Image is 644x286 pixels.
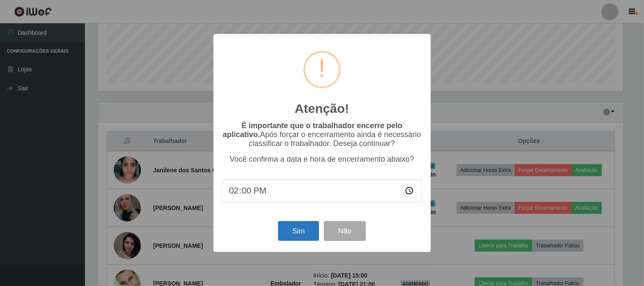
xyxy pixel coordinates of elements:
[278,221,319,241] button: Sim
[295,101,349,116] h2: Atenção!
[222,155,422,164] p: Você confirma a data e hora de encerramento abaixo?
[223,121,402,139] b: É importante que o trabalhador encerre pelo aplicativo.
[324,221,366,241] button: Não
[222,121,422,148] p: Após forçar o encerramento ainda é necessário classificar o trabalhador. Deseja continuar?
